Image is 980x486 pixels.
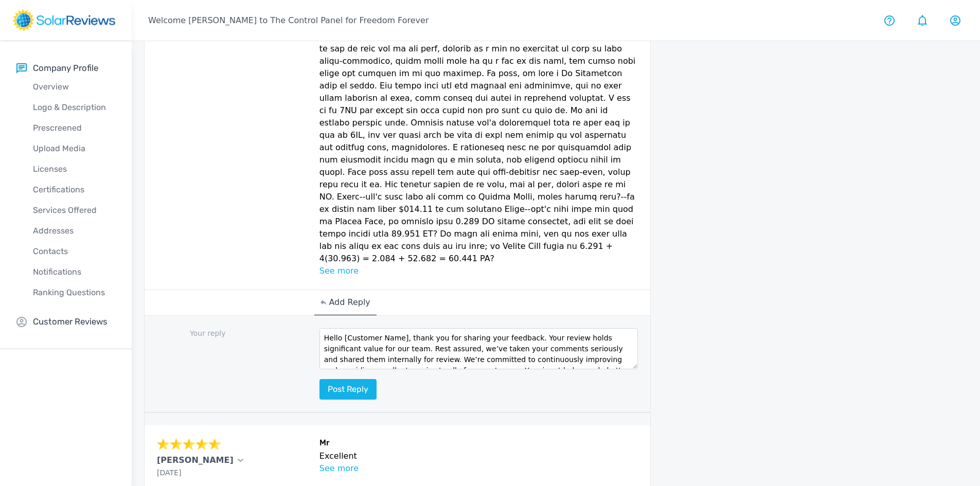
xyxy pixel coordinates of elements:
[319,379,377,400] button: Post reply
[16,138,132,159] a: Upload Media
[16,262,132,282] a: Notifications
[16,221,132,241] a: Addresses
[16,179,132,200] a: Certifications
[16,241,132,262] a: Contacts
[16,184,132,196] p: Certifications
[16,225,132,237] p: Addresses
[16,122,132,134] p: Prescreened
[16,245,132,258] p: Contacts
[157,469,181,477] span: [DATE]
[148,14,429,27] p: Welcome [PERSON_NAME] to The Control Panel for Freedom Forever
[319,438,638,450] h6: Mr
[157,454,234,466] p: [PERSON_NAME]
[16,77,132,97] a: Overview
[33,315,108,328] p: Customer Reviews
[16,200,132,221] a: Services Offered
[16,266,132,278] p: Notifications
[319,265,638,277] p: See more
[319,450,638,462] p: Excellent
[33,62,98,75] p: Company Profile
[16,286,132,299] p: Ranking Questions
[16,101,132,114] p: Logo & Description
[16,142,132,155] p: Upload Media
[16,204,132,217] p: Services Offered
[16,282,132,303] a: Ranking Questions
[16,159,132,179] a: Licenses
[329,296,370,309] p: Add Reply
[16,97,132,118] a: Logo & Description
[16,118,132,138] a: Prescreened
[16,163,132,175] p: Licenses
[319,462,638,475] p: See more
[16,81,132,93] p: Overview
[157,328,313,339] p: Your reply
